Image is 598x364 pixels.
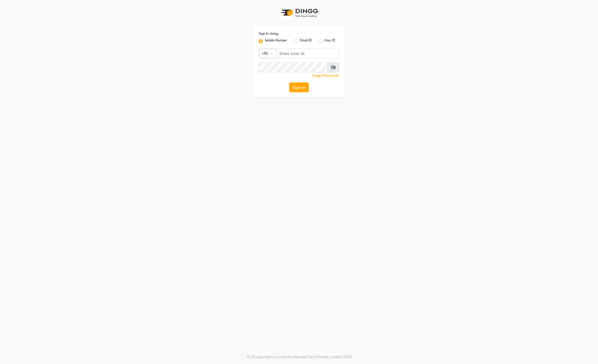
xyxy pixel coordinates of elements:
[259,62,328,72] input: Username
[276,48,339,58] input: Username
[300,38,312,44] label: Email ID
[312,74,339,78] a: Forgot Password?
[289,82,309,92] button: Sign In
[278,5,320,20] img: logo1.svg
[259,31,278,36] label: Sign In Using:
[324,38,335,44] label: User ID
[265,38,287,44] label: Mobile Number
